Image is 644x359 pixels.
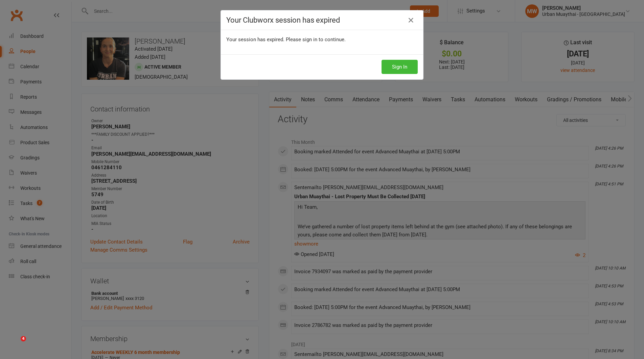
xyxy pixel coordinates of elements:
[21,336,26,341] span: 4
[226,36,346,43] span: Your session has expired. Please sign in to continue.
[406,15,416,26] a: Close
[382,60,418,74] button: Sign In
[226,16,418,24] h4: Your Clubworx session has expired
[7,336,23,352] iframe: Intercom live chat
